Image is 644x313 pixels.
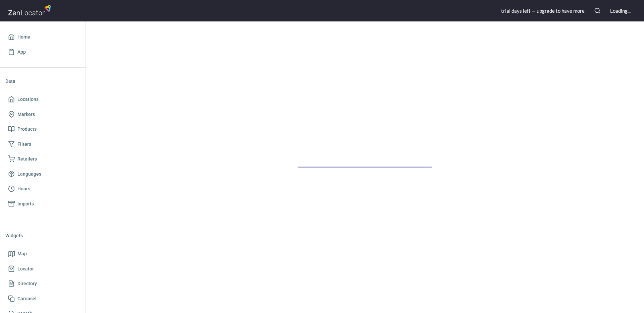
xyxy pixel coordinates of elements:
span: Directory [17,279,37,288]
span: Imports [17,200,34,208]
a: App [5,45,80,60]
a: Imports [5,196,80,211]
span: Home [17,33,30,41]
a: Products [5,122,80,137]
span: Map [17,250,27,258]
a: Locations [5,92,80,107]
span: Retailers [17,155,37,163]
span: Markers [17,110,35,119]
span: Filters [17,140,31,148]
span: App [17,48,26,56]
div: trial day s left — upgrade to have more [501,7,585,14]
a: Map [5,246,80,261]
a: Markers [5,107,80,122]
li: Widgets [5,228,80,244]
li: Data [5,73,80,89]
img: zenlocator [8,3,53,17]
span: Products [17,125,37,133]
span: Locator [17,265,34,273]
a: Carousel [5,291,80,306]
a: Filters [5,137,80,152]
a: Directory [5,276,80,291]
span: Locations [17,95,39,104]
span: Hours [17,185,30,193]
a: Home [5,29,80,45]
a: Languages [5,167,80,182]
span: Languages [17,170,41,178]
a: Retailers [5,151,80,167]
span: Carousel [17,295,37,303]
a: Locator [5,261,80,276]
div: Loading... [610,7,631,14]
button: Search [590,3,605,18]
a: Hours [5,181,80,196]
